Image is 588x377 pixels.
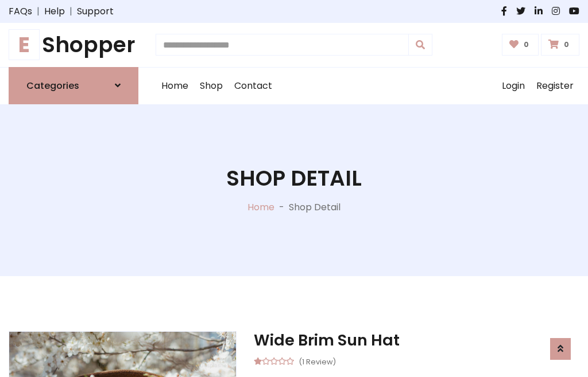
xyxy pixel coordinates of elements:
[247,201,274,214] a: Home
[9,67,138,104] a: Categories
[496,68,531,104] a: Login
[289,201,341,214] p: Shop Detail
[26,80,79,91] h6: Categories
[9,29,40,60] span: E
[9,32,138,58] a: EShopper
[77,5,114,18] a: Support
[521,40,532,50] span: 0
[194,68,229,104] a: Shop
[44,5,65,18] a: Help
[65,5,77,18] span: |
[9,32,138,58] h1: Shopper
[299,354,336,368] small: (1 Review)
[561,40,572,50] span: 0
[32,5,44,18] span: |
[531,68,579,104] a: Register
[9,5,32,18] a: FAQs
[156,68,194,104] a: Home
[502,34,539,56] a: 0
[274,201,289,214] p: -
[226,166,362,191] h1: Shop Detail
[229,68,278,104] a: Contact
[254,331,579,349] h3: Wide Brim Sun Hat
[541,34,579,56] a: 0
